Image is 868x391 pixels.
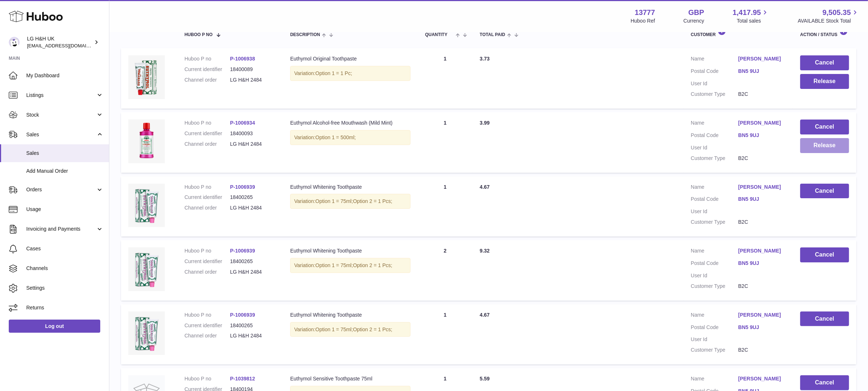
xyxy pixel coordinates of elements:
span: 3.73 [480,56,490,62]
span: Option 1 = 75ml; [315,262,353,268]
dt: Name [691,375,738,384]
img: Euthymol_Original_Toothpaste_Image-1.webp [128,55,165,99]
dd: 18400265 [230,194,276,201]
dd: B2C [738,219,786,226]
img: whitening-toothpaste.webp [128,312,165,355]
td: 1 [418,304,472,365]
span: Option 1 = 500ml; [315,134,356,140]
span: 4.67 [480,184,490,190]
a: BN5 9UJ [738,196,786,203]
div: Customer [691,27,786,37]
span: 5.59 [480,376,490,382]
span: 1,417.95 [733,8,761,17]
span: Sales [26,131,96,138]
dd: LG H&H 2484 [230,269,276,275]
dd: B2C [738,91,786,98]
dt: Customer Type [691,155,738,162]
dt: Huboo P no [184,184,230,191]
a: [PERSON_NAME] [738,247,786,254]
span: Total sales [737,17,769,24]
span: My Dashboard [26,72,104,79]
div: Variation: [290,130,410,145]
span: AVAILABLE Stock Total [798,17,859,24]
span: Option 2 = 1 Pcs; [353,327,392,332]
dt: Postal Code [691,68,738,77]
a: [PERSON_NAME] [738,55,786,62]
dd: B2C [738,347,786,353]
dd: LG H&H 2484 [230,77,276,83]
div: Variation: [290,258,410,273]
button: Cancel [800,184,849,199]
a: [PERSON_NAME] [738,120,786,126]
span: 4.67 [480,312,490,318]
strong: GBP [688,8,704,17]
dt: Channel order [184,269,230,275]
div: Huboo Ref [631,17,655,24]
dt: Postal Code [691,324,738,333]
dt: Name [691,247,738,256]
dt: Customer Type [691,347,738,353]
button: Release [800,74,849,89]
dt: User Id [691,208,738,215]
a: P-1006939 [230,184,255,190]
dt: Huboo P no [184,120,230,126]
button: Cancel [800,55,849,70]
dt: User Id [691,336,738,343]
dd: 18400265 [230,322,276,329]
dt: Name [691,184,738,192]
img: whitening-toothpaste.webp [128,247,165,291]
button: Cancel [800,312,849,327]
dt: Name [691,55,738,64]
a: P-1006939 [230,312,255,318]
a: [PERSON_NAME] [738,375,786,382]
img: veechen@lghnh.co.uk [9,37,20,48]
button: Release [800,138,849,153]
dt: Postal Code [691,196,738,204]
span: Option 2 = 1 Pcs; [353,262,392,268]
dd: 18400265 [230,258,276,265]
dt: Customer Type [691,91,738,98]
span: Listings [26,92,96,99]
span: Huboo P no [184,32,213,37]
dt: Name [691,120,738,128]
a: 1,417.95 Total sales [733,8,770,24]
span: Channels [26,265,104,272]
dt: Postal Code [691,260,738,269]
img: Euthymol_Alcohol_Free_Mild_Mint_Mouthwash_500ml.webp [128,120,165,163]
div: Euthymol Whitening Toothpaste [290,247,410,254]
dt: Current identifier [184,130,230,137]
dd: LG H&H 2484 [230,204,276,211]
a: Log out [9,320,100,333]
span: 9,505.35 [822,8,851,17]
span: Stock [26,112,96,118]
td: 1 [418,48,472,109]
a: P-1006934 [230,120,255,126]
span: Add Manual Order [26,168,104,175]
span: Invoicing and Payments [26,226,96,232]
div: Euthymol Whitening Toothpaste [290,184,410,191]
dt: Postal Code [691,132,738,141]
button: Cancel [800,375,849,390]
dt: Channel order [184,332,230,339]
dt: Channel order [184,77,230,83]
span: Option 1 = 75ml; [315,327,353,332]
dd: 18400089 [230,66,276,73]
a: P-1039812 [230,376,255,382]
dt: User Id [691,272,738,279]
span: 3.99 [480,120,490,126]
div: Variation: [290,322,410,337]
button: Cancel [800,120,849,134]
div: Currency [684,17,704,24]
td: 1 [418,176,472,237]
span: Total paid [480,32,505,37]
strong: 13777 [635,8,655,17]
dt: Current identifier [184,194,230,201]
dt: User Id [691,80,738,87]
td: 2 [418,240,472,301]
td: 1 [418,112,472,173]
dt: Customer Type [691,219,738,226]
dt: Current identifier [184,322,230,329]
span: 9.32 [480,248,490,254]
div: Euthymol Original Toothpaste [290,55,410,62]
img: whitening-toothpaste.webp [128,184,165,227]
